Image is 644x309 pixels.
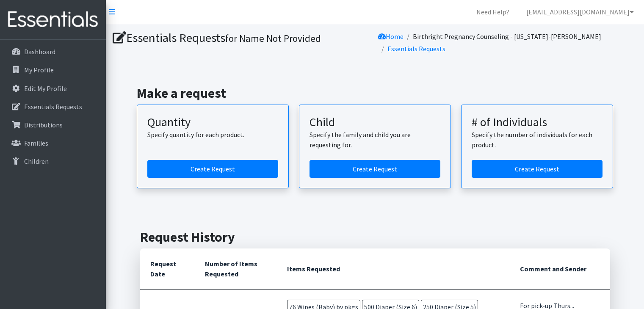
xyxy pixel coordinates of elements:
[3,43,102,60] a: Dashboard
[3,116,102,133] a: Distributions
[140,248,195,290] th: Request Date
[147,130,278,140] p: Specify quantity for each product.
[3,135,102,152] a: Families
[137,85,613,101] h2: Make a request
[472,160,603,178] a: Create a request by number of individuals
[24,66,54,74] p: My Profile
[472,130,603,150] p: Specify the number of individuals for each product.
[277,248,509,290] th: Items Requested
[24,139,48,147] p: Families
[3,6,102,34] img: HumanEssentials
[3,80,102,97] a: Edit My Profile
[147,115,278,130] h3: Quantity
[147,160,278,178] a: Create a request by quantity
[470,3,516,20] a: Need Help?
[520,3,641,20] a: [EMAIL_ADDRESS][DOMAIN_NAME]
[472,115,603,130] h3: # of Individuals
[310,160,440,178] a: Create a request for a child or family
[24,157,49,166] p: Children
[195,248,277,290] th: Number of Items Requested
[3,98,102,115] a: Essentials Requests
[413,32,601,41] a: Birthright Pregnancy Counseling - [US_STATE]-[PERSON_NAME]
[3,61,102,78] a: My Profile
[225,32,321,44] small: for Name Not Provided
[24,102,82,111] p: Essentials Requests
[24,84,67,93] p: Edit My Profile
[310,130,440,150] p: Specify the family and child you are requesting for.
[3,153,102,170] a: Children
[24,121,63,129] p: Distributions
[24,47,55,56] p: Dashboard
[310,115,440,130] h3: Child
[378,32,404,41] a: Home
[140,229,610,245] h2: Request History
[113,30,372,45] h1: Essentials Requests
[510,248,610,290] th: Comment and Sender
[387,44,445,53] a: Essentials Requests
